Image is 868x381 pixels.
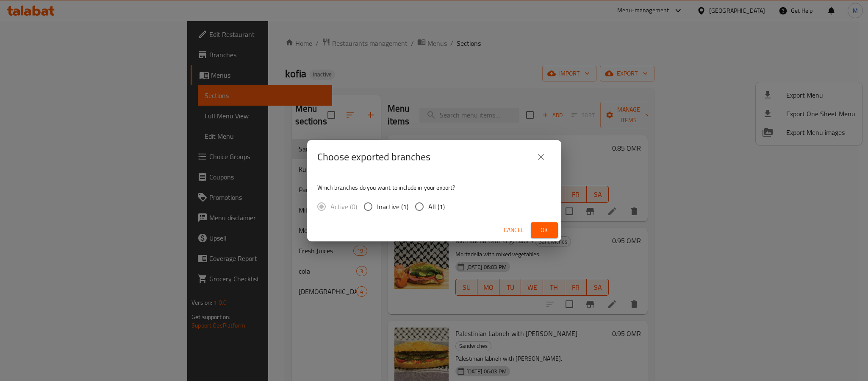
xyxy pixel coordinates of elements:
h2: Choose exported branches [317,150,430,164]
span: Cancel [504,225,524,235]
button: close [531,147,551,167]
span: Active (0) [330,202,357,212]
span: Ok [538,225,551,235]
span: All (1) [428,202,445,212]
button: Cancel [500,222,527,238]
button: Ok [531,222,558,238]
p: Which branches do you want to include in your export? [317,183,551,192]
span: Inactive (1) [377,202,408,212]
